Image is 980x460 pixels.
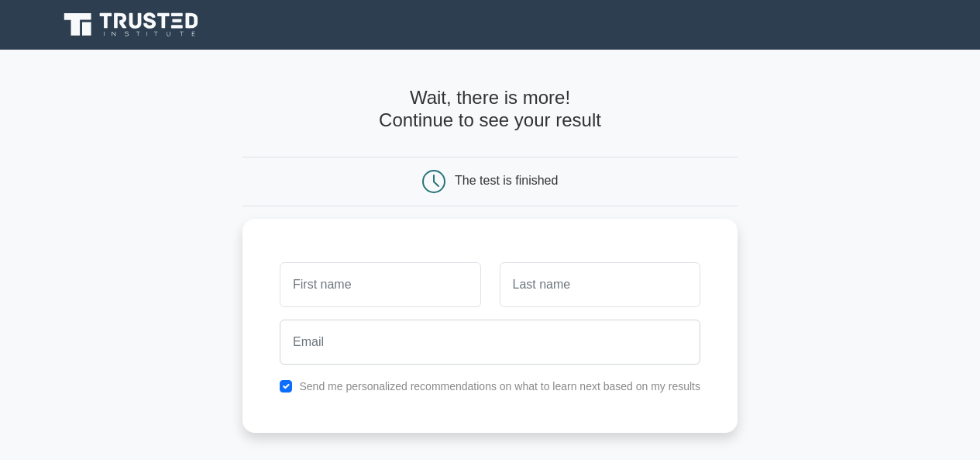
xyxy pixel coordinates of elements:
[280,320,700,365] input: Email
[500,262,700,307] input: Last name
[455,174,558,187] div: The test is finished
[299,380,700,393] label: Send me personalized recommendations on what to learn next based on my results
[280,262,480,307] input: First name
[242,87,738,132] h4: Wait, there is more! Continue to see your result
